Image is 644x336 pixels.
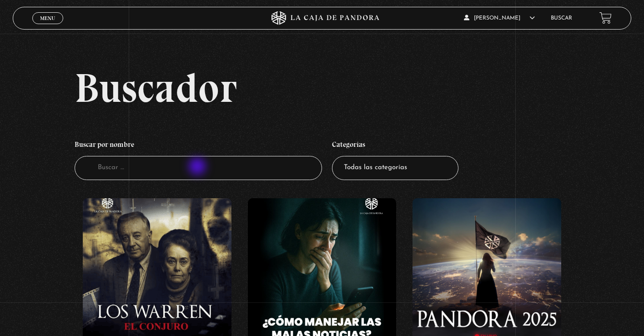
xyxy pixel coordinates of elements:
span: Cerrar [37,23,59,30]
a: Buscar [551,15,572,21]
span: [PERSON_NAME] [464,15,535,21]
h4: Categorías [332,135,458,156]
h4: Buscar por nombre [75,135,322,156]
span: Menu [40,15,55,21]
h2: Buscador [75,67,631,108]
a: View your shopping cart [599,12,612,24]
